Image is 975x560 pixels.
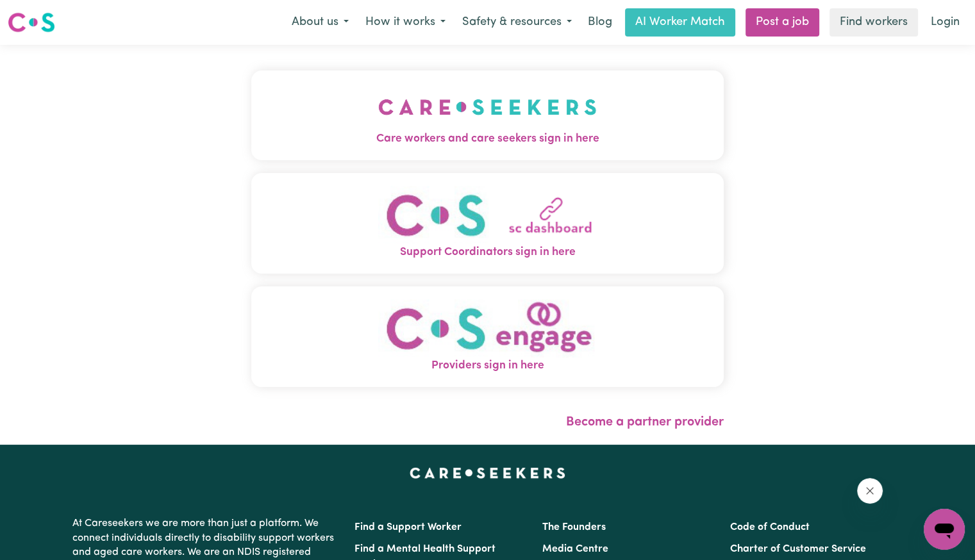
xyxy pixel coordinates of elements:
a: Find a Support Worker [354,522,462,532]
a: Find workers [829,8,918,37]
button: Support Coordinators sign in here [251,173,724,274]
button: About us [283,9,357,36]
a: Blog [580,8,620,37]
a: AI Worker Match [625,8,735,37]
span: Support Coordinators sign in here [251,244,724,261]
a: The Founders [542,522,606,532]
a: Careseekers logo [8,8,55,37]
a: Become a partner provider [566,416,724,429]
img: Careseekers logo [8,11,55,34]
button: How it works [357,9,454,36]
span: Need any help? [8,9,78,19]
a: Charter of Customer Service [730,544,866,554]
button: Providers sign in here [251,286,724,387]
a: Media Centre [542,544,608,554]
button: Safety & resources [454,9,580,36]
iframe: Button to launch messaging window [924,509,965,550]
a: Login [923,8,967,37]
a: Careseekers home page [410,468,565,478]
button: Care workers and care seekers sign in here [251,70,724,160]
a: Post a job [746,8,819,37]
a: Code of Conduct [730,522,810,532]
span: Care workers and care seekers sign in here [251,131,724,147]
iframe: Close message [857,478,883,504]
span: Providers sign in here [251,358,724,374]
